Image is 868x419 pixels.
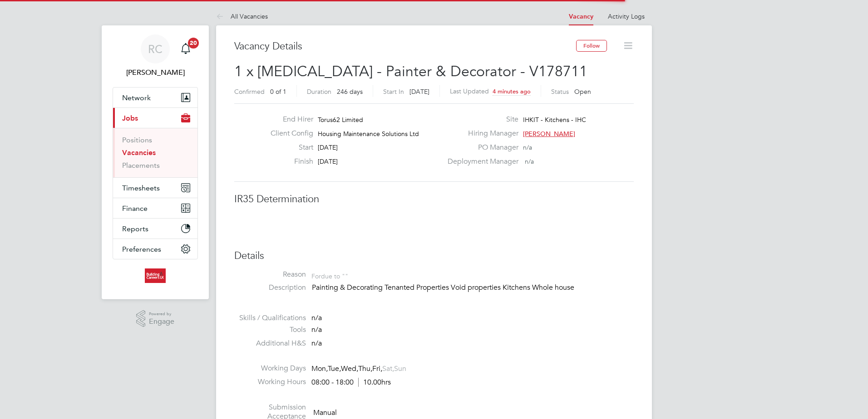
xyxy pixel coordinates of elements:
a: Activity Logs [608,12,645,20]
div: For due to "" [311,270,348,280]
span: Engage [149,318,174,326]
label: Finish [263,157,313,166]
span: Network [122,93,151,102]
label: Tools [234,325,306,335]
label: Start [263,143,313,152]
nav: Main navigation [102,25,209,299]
span: n/a [523,143,532,151]
img: buildingcareersuk-logo-retina.png [145,268,165,283]
span: 0 of 1 [270,88,286,96]
a: 20 [177,34,195,63]
span: Tue, [328,364,341,373]
label: Skills / Qualifications [234,313,306,323]
span: n/a [311,313,322,322]
label: PO Manager [442,143,518,152]
span: Wed, [341,364,358,373]
span: Timesheets [122,184,160,192]
h3: IR35 Determination [234,193,634,206]
span: 20 [188,38,199,49]
span: Housing Maintenance Solutions Ltd [318,130,419,138]
a: Vacancy [569,13,593,20]
label: Last Updated [450,87,489,95]
span: n/a [311,339,322,348]
span: Reports [122,224,148,233]
span: Jobs [122,114,138,122]
a: Positions [122,136,152,144]
label: Description [234,283,306,292]
span: Fri, [372,364,382,373]
label: Additional H&S [234,339,306,348]
div: Jobs [113,128,197,177]
a: Go to home page [113,268,198,283]
span: RC [148,43,163,55]
label: End Hirer [263,115,313,124]
label: Working Hours [234,377,306,387]
label: Status [551,88,569,96]
span: [DATE] [318,157,338,166]
span: n/a [525,157,534,166]
span: Thu, [358,364,372,373]
span: Finance [122,204,148,213]
span: Preferences [122,245,161,253]
button: Reports [113,219,197,239]
span: Mon, [311,364,328,373]
span: Sun [394,364,406,373]
span: 4 minutes ago [493,88,531,95]
div: 08:00 - 18:00 [311,378,391,387]
span: [PERSON_NAME] [523,130,575,138]
span: Rhys Cook [113,67,198,78]
a: RC[PERSON_NAME] [113,34,198,78]
span: Torus62 Limited [318,116,363,124]
span: [DATE] [318,143,338,151]
span: 1 x [MEDICAL_DATA] - Painter & Decorator - V178711 [234,63,587,80]
button: Network [113,88,197,107]
label: Confirmed [234,88,265,96]
label: Duration [307,88,331,96]
label: Hiring Manager [442,129,518,138]
h3: Details [234,249,634,263]
button: Timesheets [113,178,197,198]
span: Open [574,88,591,96]
span: [DATE] [409,88,429,96]
p: Painting & Decorating Tenanted Properties Void properties Kitchens Whole house [312,283,634,292]
button: Follow [576,40,607,52]
h3: Vacancy Details [234,40,576,53]
button: Preferences [113,239,197,259]
label: Reason [234,270,306,279]
span: IHKIT - Kitchens - IHC [523,116,586,124]
a: Placements [122,161,160,170]
span: Powered by [149,310,174,318]
a: All Vacancies [216,12,268,20]
label: Working Days [234,364,306,373]
span: 246 days [337,88,363,96]
span: n/a [311,325,322,334]
button: Finance [113,198,197,218]
label: Deployment Manager [442,157,518,166]
a: Powered byEngage [136,310,175,327]
label: Site [442,115,518,124]
span: Sat, [382,364,394,373]
label: Client Config [263,129,313,138]
span: Manual [313,408,337,417]
button: Jobs [113,108,197,128]
a: Vacancies [122,148,156,157]
label: Start In [383,88,404,96]
span: 10.00hrs [358,378,391,387]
